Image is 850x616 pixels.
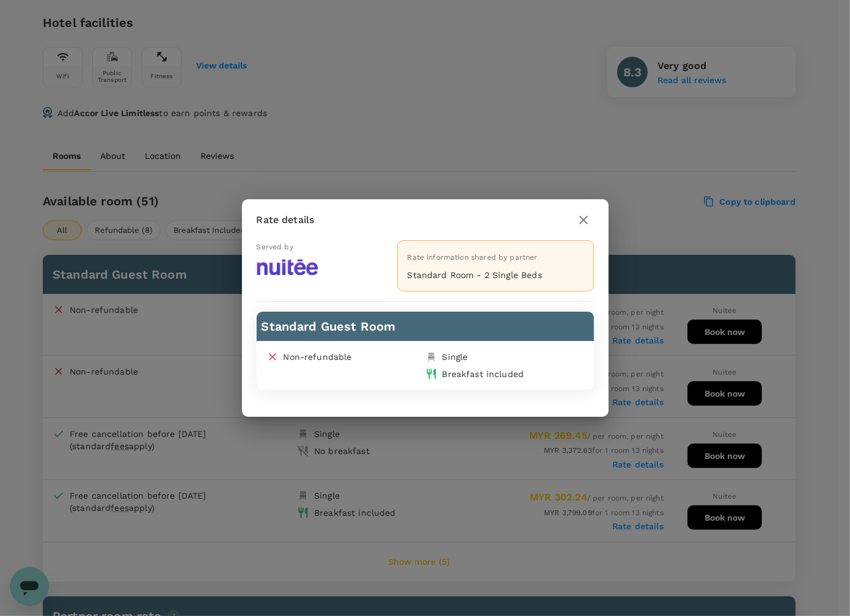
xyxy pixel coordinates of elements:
img: 204-rate-logo [257,258,318,275]
p: Standard Room - 2 Single Beds [408,269,584,281]
h6: Standard Guest Room [262,317,589,336]
div: Breakfast included [442,368,524,380]
span: Served by [257,243,293,251]
img: single-bed-icon [425,351,438,363]
span: Rate information shared by partner [408,253,538,262]
div: Single [442,351,468,363]
p: Rate details [257,213,315,227]
p: Non-refundable [284,351,352,363]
